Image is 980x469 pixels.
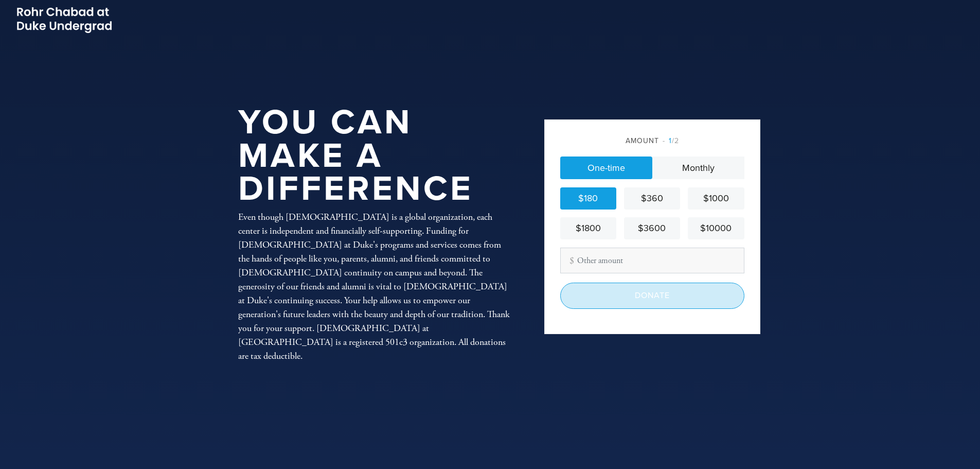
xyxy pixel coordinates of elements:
div: $1800 [564,221,612,235]
div: $360 [628,192,676,205]
a: $360 [624,187,680,210]
a: $3600 [624,217,680,239]
img: Picture2_0.png [15,5,113,34]
a: $180 [560,187,616,210]
a: $1800 [560,217,616,239]
a: $1000 [688,187,744,210]
div: $1000 [692,192,740,205]
input: Other amount [560,248,744,273]
div: Even though [DEMOGRAPHIC_DATA] is a global organization, each center is independent and financial... [238,210,511,363]
div: Amount [560,135,744,146]
input: Donate [560,283,744,308]
span: /2 [663,136,679,145]
a: $10000 [688,217,744,239]
div: $10000 [692,221,740,235]
div: $3600 [628,221,676,235]
div: $180 [564,192,612,205]
a: One-time [560,157,652,179]
span: 1 [669,136,672,145]
a: Monthly [652,157,744,179]
h1: You Can Make a Difference [238,106,511,206]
